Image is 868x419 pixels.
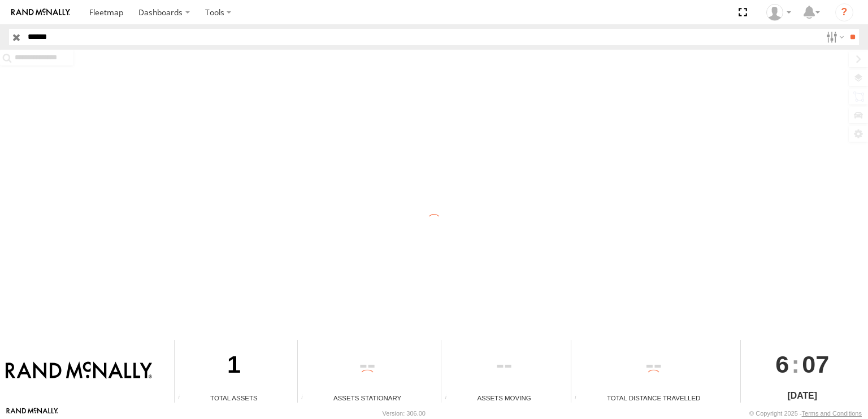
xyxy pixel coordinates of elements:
label: Search Filter Options [822,29,846,45]
div: Jose Goitia [762,4,795,21]
div: Assets Moving [441,393,566,403]
div: © Copyright 2025 - [749,410,862,417]
div: Total Distance Travelled [571,393,736,403]
a: Visit our Website [6,408,58,419]
div: Total number of assets current stationary. [298,394,315,403]
div: Total distance travelled by all assets within specified date range and applied filters [571,394,588,403]
div: Version: 306.00 [383,410,426,417]
div: Total number of Enabled Assets [175,394,192,403]
i: ? [835,3,853,21]
div: Total Assets [175,393,293,403]
img: rand-logo.svg [11,8,70,16]
div: : [741,340,864,389]
div: [DATE] [741,389,864,403]
div: Assets Stationary [298,393,437,403]
div: Total number of assets current in transit. [441,394,458,403]
a: Terms and Conditions [802,410,862,417]
span: 6 [775,340,789,389]
div: 1 [175,340,293,393]
img: Rand McNally [6,361,152,381]
span: 07 [802,340,829,389]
